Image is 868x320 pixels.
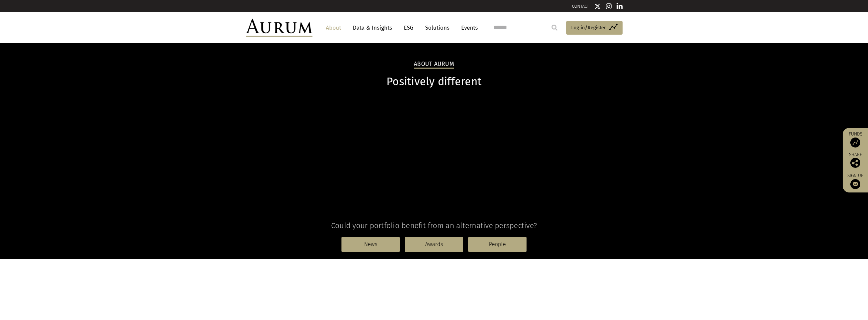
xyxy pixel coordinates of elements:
[322,22,344,34] a: About
[850,179,860,189] img: Sign up to our newsletter
[458,22,478,34] a: Events
[850,158,860,168] img: Share this post
[422,22,453,34] a: Solutions
[606,3,612,10] img: Instagram icon
[468,237,527,252] a: People
[400,22,417,34] a: ESG
[846,173,865,189] a: Sign up
[349,22,395,34] a: Data & Insights
[572,4,589,9] a: CONTACT
[846,131,865,148] a: Funds
[594,3,601,10] img: Twitter icon
[850,138,860,148] img: Access Funds
[846,153,865,168] div: Share
[405,237,463,252] a: Awards
[566,21,623,35] a: Log in/Register
[414,61,454,69] h2: About Aurum
[246,19,312,37] img: Aurum
[246,75,623,88] h1: Positively different
[341,237,400,252] a: News
[246,221,623,230] h4: Could your portfolio benefit from an alternative perspective?
[571,24,606,32] span: Log in/Register
[617,3,623,10] img: Linkedin icon
[548,21,561,34] input: Submit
